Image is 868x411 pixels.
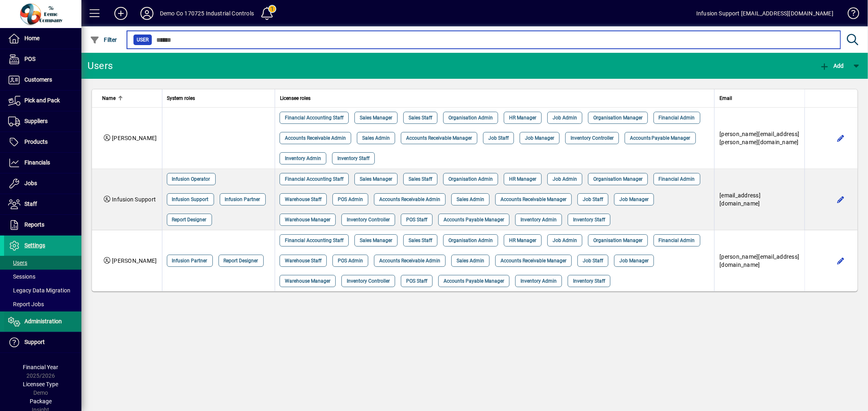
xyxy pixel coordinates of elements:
[842,2,858,28] a: Knowledge Base
[553,236,577,244] span: Job Admin
[285,195,321,203] span: Warehouse Staff
[338,257,363,265] span: POS Admin
[820,63,844,69] span: Add
[520,216,557,224] span: Inventory Admin
[593,114,643,122] span: Organisation Manager
[4,153,81,173] a: Financials
[24,118,48,124] span: Suppliers
[409,175,432,183] span: Sales Staff
[4,49,81,69] a: POS
[347,216,390,224] span: Inventory Controller
[553,114,577,122] span: Job Admin
[90,37,117,43] span: Filter
[8,287,70,294] span: Legacy Data Migration
[509,114,536,122] span: HR Manager
[24,97,60,104] span: Pick and Pack
[4,70,81,90] a: Customers
[406,277,427,285] span: POS Staff
[24,318,62,324] span: Administration
[444,277,504,285] span: Accounts Payable Manager
[501,195,566,203] span: Accounts Receivable Manager
[719,94,732,103] span: Email
[379,195,440,203] span: Accounts Receivable Admin
[285,236,343,244] span: Financial Accounting Staff
[172,175,210,183] span: Infusion Operator
[4,28,81,49] a: Home
[102,94,157,103] div: Name
[457,195,484,203] span: Sales Admin
[488,134,509,142] span: Job Staff
[30,398,52,405] span: Package
[593,175,643,183] span: Organisation Manager
[659,236,695,244] span: Financial Admin
[4,297,81,311] a: Report Jobs
[88,32,119,47] button: Filter
[583,195,603,203] span: Job Staff
[448,114,493,122] span: Organisation Admin
[583,257,603,265] span: Job Staff
[24,242,45,249] span: Settings
[4,283,81,297] a: Legacy Data Migration
[24,201,37,207] span: Staff
[347,277,390,285] span: Inventory Controller
[719,131,799,145] span: [PERSON_NAME][EMAIL_ADDRESS][PERSON_NAME][DOMAIN_NAME]
[834,193,847,206] button: Edit
[509,236,536,244] span: HR Manager
[4,215,81,235] a: Reports
[112,135,157,141] span: [PERSON_NAME]
[630,134,691,142] span: Accounts Payable Manager
[285,257,321,265] span: Warehouse Staff
[338,195,363,203] span: POS Admin
[24,339,45,345] span: Support
[4,256,81,270] a: Users
[818,58,846,73] button: Add
[619,195,649,203] span: Job Manager
[137,36,149,44] span: User
[834,254,847,267] button: Edit
[4,173,81,194] a: Jobs
[112,196,156,203] span: Infusion Support
[409,114,432,122] span: Sales Staff
[87,59,122,72] div: Users
[285,154,321,162] span: Inventory Admin
[448,236,493,244] span: Organisation Admin
[337,154,370,162] span: Inventory Staff
[160,7,254,20] div: Demo Co 170725 Industrial Controls
[285,114,343,122] span: Financial Accounting Staff
[280,94,310,103] span: Licensee roles
[224,257,258,265] span: Report Designer
[172,195,209,203] span: Infusion Support
[285,134,346,142] span: Accounts Receivable Admin
[172,216,207,224] span: Report Designer
[4,194,81,214] a: Staff
[285,216,330,224] span: Warehouse Manager
[4,132,81,152] a: Products
[24,180,37,186] span: Jobs
[24,56,35,62] span: POS
[4,332,81,353] a: Support
[4,111,81,132] a: Suppliers
[167,94,195,103] span: System roles
[24,138,48,145] span: Products
[696,7,833,20] div: Infusion Support [EMAIL_ADDRESS][DOMAIN_NAME]
[360,236,392,244] span: Sales Manager
[108,6,134,21] button: Add
[285,175,343,183] span: Financial Accounting Staff
[520,277,557,285] span: Inventory Admin
[24,76,52,83] span: Customers
[4,270,81,283] a: Sessions
[4,311,81,332] a: Administration
[573,216,605,224] span: Inventory Staff
[134,6,160,21] button: Profile
[379,257,440,265] span: Accounts Receivable Admin
[225,195,260,203] span: Infusion Partner
[24,221,44,228] span: Reports
[719,192,761,207] span: [EMAIL_ADDRESS][DOMAIN_NAME]
[501,257,566,265] span: Accounts Receivable Manager
[571,134,614,142] span: Inventory Controller
[448,175,493,183] span: Organisation Admin
[360,175,392,183] span: Sales Manager
[406,134,472,142] span: Accounts Receivable Manager
[406,216,427,224] span: POS Staff
[619,257,649,265] span: Job Manager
